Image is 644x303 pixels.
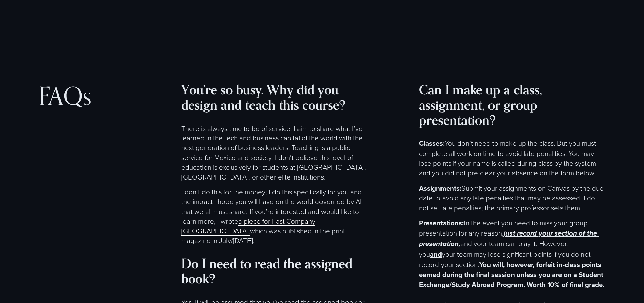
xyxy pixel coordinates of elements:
strong: Presentations: [419,218,464,228]
p: I don’t do this for the money; I do this specifically for you and the impact I hope you will have... [181,187,367,245]
strong: Classes: [419,138,445,148]
strong: Do I need to read the assigned book? [181,255,356,287]
em: , [459,240,460,248]
h2: FAQs [39,82,177,109]
strong: and [430,249,442,259]
strong: Can I make up a class, assignment, or group presentation? [419,82,545,128]
strong: You will, however, forfeit in-class points earned during the final session unless you are on a St... [419,259,605,290]
a: a piece for Fast Company [GEOGRAPHIC_DATA], [181,216,315,236]
p: There is always time to be of service. I aim to share what I’ve learned in the tech and business ... [181,123,367,182]
p: Submit your assignments on Canvas by the due date to avoid any late penalties that may be assesse... [419,183,605,213]
strong: Assignments: [419,183,461,193]
strong: Worth 10% of final grade. [527,280,604,290]
em: just record your section of the presentation [419,229,599,249]
strong: You’re so busy. Why did you design and teach this course? [181,82,345,113]
p: You don’t need to make up the class. But you must complete all work on time to avoid late penalit... [419,138,605,177]
p: In the event you need to miss your group presentation for any reason, and your team can play it. ... [419,218,605,290]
